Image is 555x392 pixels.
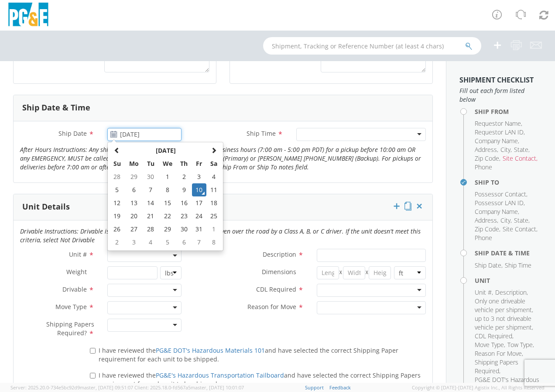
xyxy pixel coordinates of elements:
[158,236,177,249] td: 5
[475,137,518,145] span: Company Name
[475,332,514,340] li: ,
[110,196,125,210] td: 12
[412,384,545,391] span: Copyright © [DATE]-[DATE] Agistix Inc., All Rights Reserved
[262,268,296,276] span: Dimensions
[475,154,500,163] li: ,
[475,137,519,145] li: ,
[192,170,207,183] td: 3
[475,225,500,234] li: ,
[475,332,512,340] span: CDL Required
[7,3,50,28] img: pge-logo-06675f144f4cfa6a6814.png
[176,157,192,170] th: Th
[503,225,538,234] li: ,
[211,147,217,153] span: Next Month
[475,358,540,375] li: ,
[475,190,526,198] span: Possessor Contact
[176,170,192,183] td: 2
[329,384,351,391] a: Feedback
[263,250,296,258] span: Description
[475,179,542,186] h4: Ship To
[158,210,177,223] td: 22
[90,373,96,378] input: I have reviewed thePG&E's Hazardous Transportation Tailboardand have selected the correct Shippin...
[206,223,221,236] td: 1
[176,223,192,236] td: 30
[495,288,528,297] li: ,
[475,199,525,207] li: ,
[475,154,499,162] span: Zip Code
[475,128,524,136] span: Requestor LAN ID
[475,277,542,284] h4: Unit
[256,285,296,293] span: CDL Required
[475,119,522,128] li: ,
[247,129,276,138] span: Ship Time
[22,203,70,211] h3: Unit Details
[125,183,143,196] td: 6
[206,183,221,196] td: 11
[514,145,530,154] li: ,
[514,216,530,225] li: ,
[500,216,512,225] li: ,
[459,75,534,85] strong: Shipment Checklist
[263,37,481,55] input: Shipment, Tracking or Reference Number (at least 4 chars)
[500,145,512,154] li: ,
[110,183,125,196] td: 5
[125,144,206,157] th: Select Month
[69,250,87,258] span: Unit #
[192,183,207,196] td: 10
[475,297,540,332] li: ,
[143,183,158,196] td: 7
[343,266,365,279] input: Width
[176,183,192,196] td: 9
[58,129,87,138] span: Ship Date
[99,371,421,388] span: I have reviewed the and have selected the correct Shipping Papers requirement for each unit to be...
[125,210,143,223] td: 20
[475,340,504,349] span: Move Type
[176,196,192,210] td: 16
[22,103,90,112] h3: Ship Date & Time
[90,348,96,354] input: I have reviewed thePG&E DOT's Hazardous Materials 101and have selected the correct Shipping Paper...
[143,196,158,210] td: 14
[475,128,525,137] li: ,
[459,86,542,104] span: Fill out each form listed below
[475,225,499,233] span: Zip Code
[143,210,158,223] td: 21
[158,196,177,210] td: 15
[369,266,391,279] input: Height
[99,346,398,363] span: I have reviewed the and have selected the correct Shipping Paper requirement for each unit to be ...
[66,268,87,276] span: Weight
[192,210,207,223] td: 24
[475,199,524,207] span: Possessor LAN ID
[156,346,265,354] a: PG&E DOT's Hazardous Materials 101
[475,145,497,154] span: Address
[158,157,177,170] th: We
[514,216,528,224] span: State
[475,349,522,358] span: Reason For Move
[206,236,221,249] td: 8
[475,216,498,225] li: ,
[475,297,533,331] span: Only one driveable vehicle per shipment, up to 3 not driveable vehicle per shipment
[192,157,207,170] th: Fr
[505,261,531,269] span: Ship Time
[110,236,125,249] td: 2
[125,223,143,236] td: 27
[55,303,87,311] span: Move Type
[475,250,542,256] h4: Ship Date & Time
[46,320,94,337] span: Shipping Papers Required?
[192,196,207,210] td: 17
[110,157,125,170] th: Su
[475,207,519,216] li: ,
[156,371,284,379] a: PG&E's Hazardous Transportation Tailboard
[125,196,143,210] td: 13
[503,154,538,163] li: ,
[500,216,510,224] span: City
[80,384,133,391] span: master, [DATE] 09:51:07
[475,288,492,296] span: Unit #
[206,157,221,170] th: Sa
[500,145,510,154] span: City
[110,223,125,236] td: 26
[20,227,421,244] i: Drivable Instructions: Drivable is a unit that is roadworthy and can be driven over the road by a...
[514,145,528,154] span: State
[475,358,518,375] span: Shipping Papers Required
[475,340,505,349] li: ,
[475,145,498,154] li: ,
